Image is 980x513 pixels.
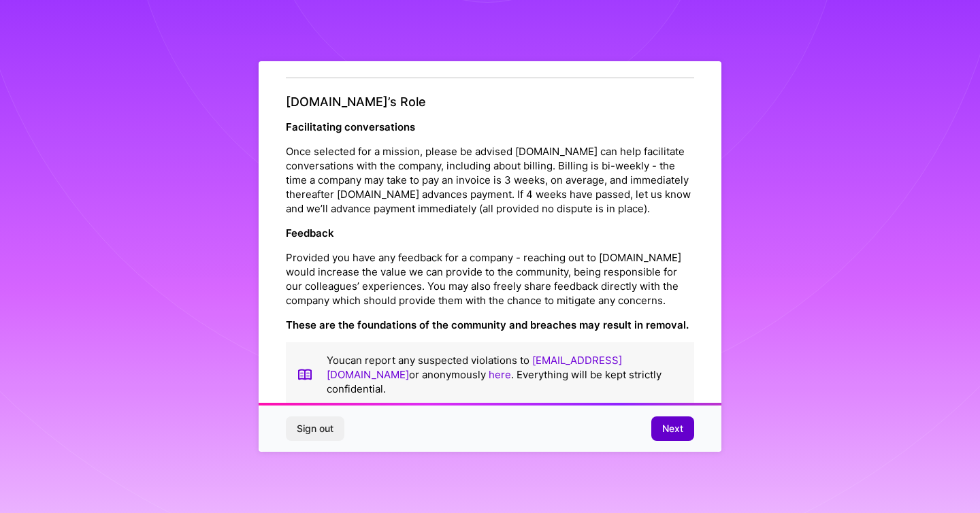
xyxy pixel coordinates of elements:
strong: Facilitating conversations [286,120,415,133]
button: Next [651,416,694,441]
p: Provided you have any feedback for a company - reaching out to [DOMAIN_NAME] would increase the v... [286,250,694,308]
strong: Feedback [286,227,334,239]
a: here [489,368,511,381]
span: Sign out [297,422,333,435]
p: You can report any suspected violations to or anonymously . Everything will be kept strictly conf... [327,353,683,396]
a: [EMAIL_ADDRESS][DOMAIN_NAME] [327,354,622,381]
button: Sign out [286,416,344,441]
strong: These are the foundations of the community and breaches may result in removal. [286,318,689,331]
h4: [DOMAIN_NAME]’s Role [286,95,694,110]
p: Once selected for a mission, please be advised [DOMAIN_NAME] can help facilitate conversations wi... [286,144,694,216]
img: book icon [297,353,313,396]
span: Next [662,422,683,435]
